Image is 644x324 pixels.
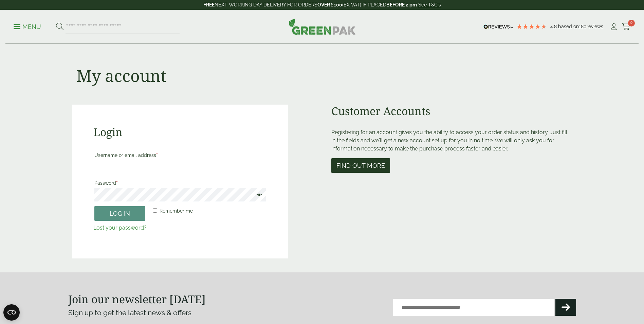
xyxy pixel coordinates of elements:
[203,2,215,7] strong: FREE
[587,24,603,29] span: reviews
[622,23,630,30] i: Cart
[289,18,356,35] img: GreenPak Supplies
[516,23,547,30] div: 4.78 Stars
[93,126,267,139] h2: Login
[558,24,579,29] span: Based on
[93,224,147,231] a: Lost your password?
[76,66,166,86] h1: My account
[153,208,157,213] input: Remember me
[386,2,417,7] strong: BEFORE 2 pm
[483,24,513,29] img: REVIEWS.io
[94,206,145,221] button: Log in
[609,23,618,30] i: My Account
[317,2,342,7] strong: OVER £100
[331,105,572,118] h2: Customer Accounts
[3,304,20,321] button: Open CMP widget
[331,128,572,153] p: Registering for an account gives you the ability to access your order status and history. Just fi...
[14,23,41,31] p: Menu
[331,158,390,173] button: Find out more
[160,208,193,214] span: Remember me
[94,150,266,160] label: Username or email address
[68,292,206,306] strong: Join our newsletter [DATE]
[418,2,441,7] a: See T&C's
[622,22,630,32] a: 0
[628,20,635,26] span: 0
[68,307,297,318] p: Sign up to get the latest news & offers
[14,23,41,30] a: Menu
[550,24,558,29] span: 4.8
[94,178,266,188] label: Password
[579,24,587,29] span: 180
[331,163,390,169] a: Find out more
